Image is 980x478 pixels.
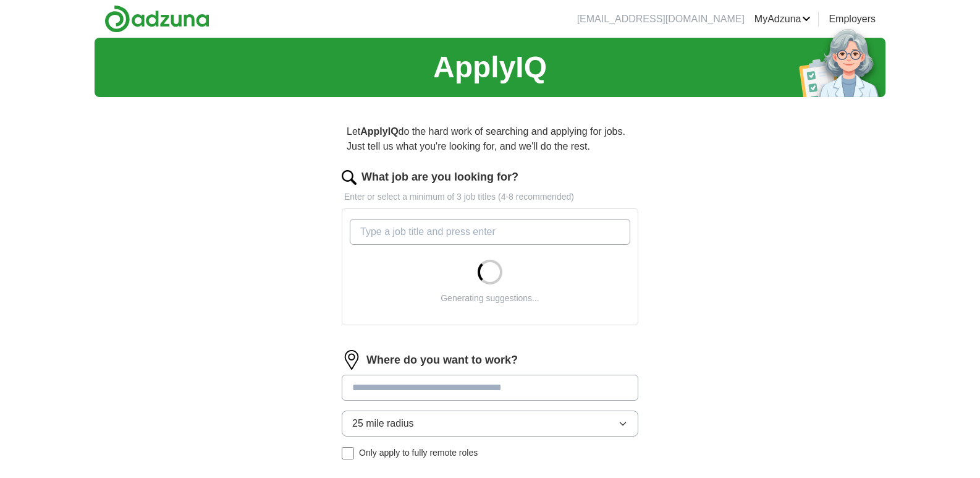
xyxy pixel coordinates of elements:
a: Employers [829,12,876,27]
p: Let do the hard work of searching and applying for jobs. Just tell us what you're looking for, an... [342,119,638,159]
strong: ApplyIQ [360,126,398,137]
span: Only apply to fully remote roles [359,446,478,459]
img: search.png [342,170,357,185]
input: Only apply to fully remote roles [342,447,354,459]
p: Enter or select a minimum of 3 job titles (4-8 recommended) [342,190,638,203]
h1: ApplyIQ [433,45,547,90]
button: 25 mile radius [342,411,638,437]
li: [EMAIL_ADDRESS][DOMAIN_NAME] [577,12,745,27]
label: Where do you want to work? [366,352,518,369]
a: MyAdzuna [754,12,811,27]
img: Adzuna logo [104,5,209,33]
div: Generating suggestions... [441,292,539,305]
img: location.png [342,350,361,370]
span: 25 mile radius [352,416,414,431]
input: Type a job title and press enter [350,219,630,245]
label: What job are you looking for? [361,169,518,186]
